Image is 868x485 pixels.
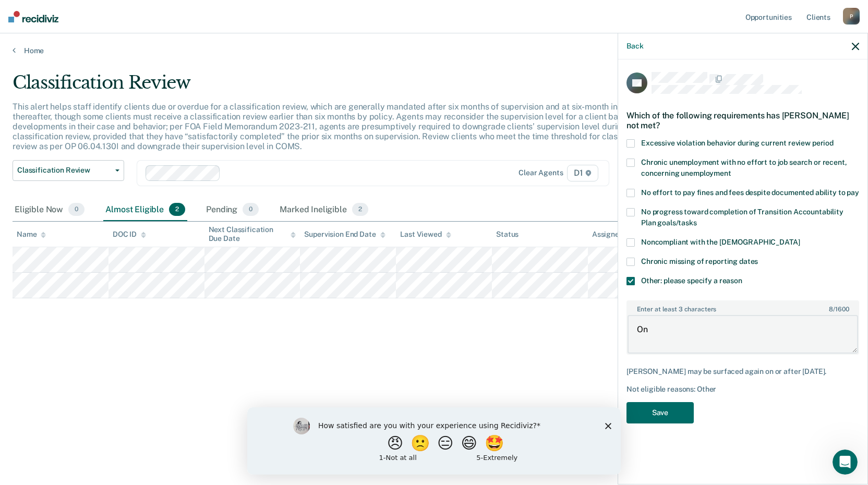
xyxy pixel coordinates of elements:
[8,11,58,22] img: Recidiviz
[304,230,385,239] div: Supervision End Date
[519,168,563,177] div: Clear agents
[204,199,261,222] div: Pending
[641,238,800,246] span: Noncompliant with the [DEMOGRAPHIC_DATA]
[209,225,296,243] div: Next Classification Due Date
[278,199,370,222] div: Marked Ineligible
[626,42,643,51] button: Back
[626,385,859,394] div: Not eligible reasons: Other
[567,165,598,181] span: D1
[641,139,834,147] span: Excessive violation behavior during current review period
[352,203,368,216] span: 2
[496,230,519,239] div: Status
[400,230,451,239] div: Last Viewed
[626,367,859,376] div: [PERSON_NAME] may be surfaced again on or after [DATE].
[13,46,855,55] a: Home
[592,230,641,239] div: Assigned to
[626,102,859,139] div: Which of the following requirements has [PERSON_NAME] not met?
[626,402,694,423] button: Save
[13,199,87,222] div: Eligible Now
[103,199,187,222] div: Almost Eligible
[13,72,664,102] div: Classification Review
[17,166,111,175] span: Classification Review
[641,188,859,197] span: No effort to pay fines and fees despite documented ability to pay
[13,102,652,152] p: This alert helps staff identify clients due or overdue for a classification review, which are gen...
[628,301,858,313] label: Enter at least 3 characters
[243,203,259,216] span: 0
[829,306,849,313] span: / 1600
[17,230,46,239] div: Name
[641,208,843,227] span: No progress toward completion of Transition Accountability Plan goals/tasks
[833,450,858,475] iframe: Intercom live chat
[641,276,742,285] span: Other: please specify a reason
[641,257,758,265] span: Chronic missing of reporting dates
[641,158,847,177] span: Chronic unemployment with no effort to job search or recent, concerning unemployment
[628,315,858,354] textarea: On house
[169,203,185,216] span: 2
[843,8,860,25] div: P
[247,407,621,475] iframe: Survey by Kim from Recidiviz
[68,203,85,216] span: 0
[829,306,833,313] span: 8
[113,230,146,239] div: DOC ID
